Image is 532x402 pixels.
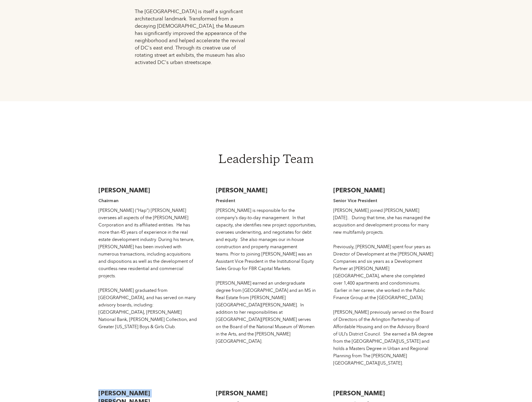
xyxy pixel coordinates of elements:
h4: Senior Vice President [333,197,434,204]
h1: Leadership Team [80,154,452,167]
h3: [PERSON_NAME] [216,389,316,398]
h3: [PERSON_NAME] [216,186,316,195]
strong: [PERSON_NAME] [333,390,385,396]
h3: [PERSON_NAME] [98,186,199,195]
div: [PERSON_NAME] (“Hap”) [PERSON_NAME] oversees all aspects of the [PERSON_NAME] Corporation and its... [98,207,199,330]
h4: President [216,197,316,204]
div: [PERSON_NAME] joined [PERSON_NAME] [DATE].. During that time, she has managed the acquisition and... [333,207,434,367]
h3: [PERSON_NAME] [333,186,434,195]
div: [PERSON_NAME] is responsible for the company’s day-to-day management. In that capacity, she ident... [216,207,316,345]
h4: Chairman [98,197,199,204]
